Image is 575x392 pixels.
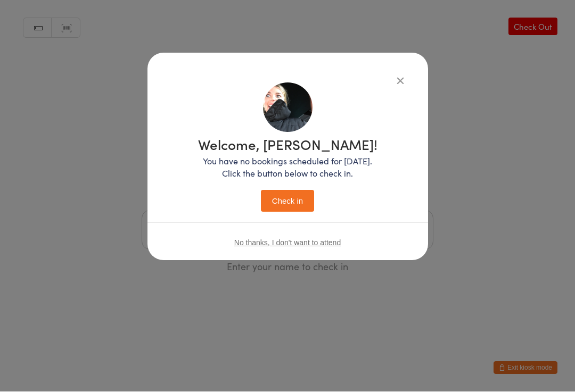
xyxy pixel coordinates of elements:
h1: Welcome, [PERSON_NAME]! [198,138,377,152]
p: You have no bookings scheduled for [DATE]. Click the button below to check in. [198,155,377,180]
button: Check in [261,190,314,212]
img: image1754900399.png [263,83,313,132]
button: No thanks, I don't want to attend [234,239,341,247]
